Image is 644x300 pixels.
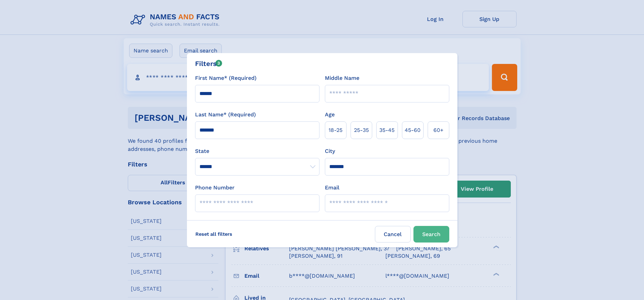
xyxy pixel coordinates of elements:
[325,184,339,192] label: Email
[195,184,235,192] label: Phone Number
[325,74,359,82] label: Middle Name
[195,59,222,69] div: Filters
[413,226,449,243] button: Search
[405,126,421,134] span: 45‑60
[379,126,395,134] span: 35‑45
[325,111,335,119] label: Age
[195,111,256,119] label: Last Name* (Required)
[325,147,335,155] label: City
[195,74,257,82] label: First Name* (Required)
[329,126,342,134] span: 18‑25
[191,226,237,242] label: Reset all filters
[375,226,411,243] label: Cancel
[195,147,319,155] label: State
[433,126,444,134] span: 60+
[354,126,369,134] span: 25‑35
